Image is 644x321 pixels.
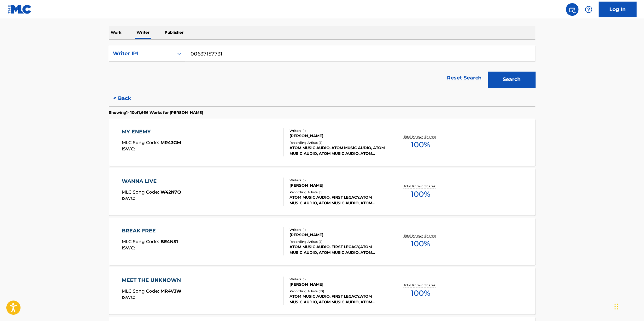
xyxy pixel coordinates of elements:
span: MLC Song Code : [122,288,161,294]
div: Recording Artists ( 8 ) [290,140,385,145]
div: Writer IPI [113,50,170,57]
a: Reset Search [444,71,485,85]
a: MEET THE UNKNOWNMLC Song Code:MR4V3WISWC:Writers (1)[PERSON_NAME]Recording Artists (10)ATOM MUSIC... [109,267,535,314]
span: ISWC : [122,295,137,300]
p: Total Known Shares: [403,283,437,288]
div: Recording Artists ( 8 ) [290,190,385,195]
iframe: Chat Widget [612,291,644,321]
span: ISWC : [122,245,137,251]
a: Log In [599,2,636,17]
div: ATOM MUSIC AUDIO, FIRST LEGACY,ATOM MUSIC AUDIO, ATOM MUSIC AUDIO, ATOM MUSIC AUDIO, ATOM MUSIC A... [290,195,385,206]
img: help [585,6,592,13]
span: MR43GM [161,140,181,145]
div: MEET THE UNKNOWN [122,277,184,284]
div: BREAK FREE [122,227,178,235]
div: ATOM MUSIC AUDIO, ATOM MUSIC AUDIO, ATOM MUSIC AUDIO, ATOM MUSIC AUDIO, ATOM MUSIC AUDIO [290,145,385,156]
div: Writers ( 1 ) [290,178,385,183]
span: BE4NS1 [161,239,178,244]
div: Writers ( 1 ) [290,277,385,282]
span: MR4V3W [161,288,181,294]
span: 100 % [411,189,430,200]
div: ATOM MUSIC AUDIO, FIRST LEGACY,ATOM MUSIC AUDIO, ATOM MUSIC AUDIO, ATOM MUSIC AUDIO, ATOM MUSIC A... [290,244,385,255]
div: ATOM MUSIC AUDIO, FIRST LEGACY,ATOM MUSIC AUDIO, ATOM MUSIC AUDIO, ATOM MUSIC AUDIO, ATOM MUSIC A... [290,294,385,305]
p: Total Known Shares: [403,233,437,238]
div: [PERSON_NAME] [290,133,385,139]
div: Writers ( 1 ) [290,227,385,232]
span: 100 % [411,288,430,299]
div: MY ENEMY [122,128,181,136]
p: Writer [135,26,151,39]
div: [PERSON_NAME] [290,232,385,238]
p: Total Known Shares: [403,134,437,139]
span: 100 % [411,139,430,150]
div: Recording Artists ( 8 ) [290,239,385,244]
a: BREAK FREEMLC Song Code:BE4NS1ISWC:Writers (1)[PERSON_NAME]Recording Artists (8)ATOM MUSIC AUDIO,... [109,218,535,265]
div: Writers ( 1 ) [290,128,385,133]
div: WANNA LIVE [122,178,181,185]
div: [PERSON_NAME] [290,282,385,287]
p: Total Known Shares: [403,184,437,189]
img: search [568,6,576,13]
img: MLC Logo [8,5,32,14]
span: 100 % [411,238,430,249]
div: Recording Artists ( 10 ) [290,289,385,294]
div: Drag [614,297,618,316]
a: WANNA LIVEMLC Song Code:W42N7QISWC:Writers (1)[PERSON_NAME]Recording Artists (8)ATOM MUSIC AUDIO,... [109,168,535,215]
p: Publisher [163,26,185,39]
p: Showing 1 - 10 of 1,666 Works for [PERSON_NAME] [109,110,203,115]
a: MY ENEMYMLC Song Code:MR43GMISWC:Writers (1)[PERSON_NAME]Recording Artists (8)ATOM MUSIC AUDIO, A... [109,119,535,166]
span: ISWC : [122,146,137,152]
span: W42N7Q [161,189,181,195]
div: Help [582,3,595,16]
button: Search [488,72,535,87]
span: MLC Song Code : [122,189,161,195]
span: MLC Song Code : [122,239,161,244]
form: Search Form [109,46,535,90]
p: Work [109,26,123,39]
span: ISWC : [122,196,137,201]
a: Public Search [566,3,578,16]
div: [PERSON_NAME] [290,183,385,188]
span: MLC Song Code : [122,140,161,145]
button: < Back [109,90,147,106]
